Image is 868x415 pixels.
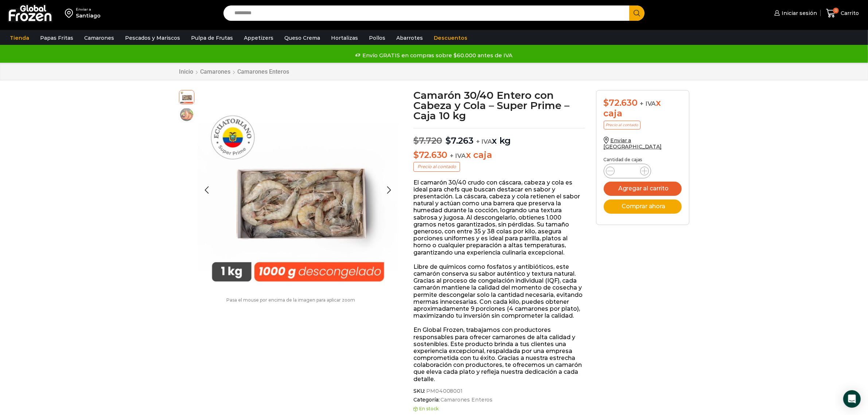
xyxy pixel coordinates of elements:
[780,9,817,17] span: Iniciar sesión
[413,135,419,146] span: $
[281,31,324,45] a: Queso Crema
[380,181,398,199] div: Next slide
[198,181,216,199] div: Previous slide
[76,12,101,19] div: Santiago
[393,31,427,45] a: Abarrotes
[604,98,682,119] div: x caja
[413,326,585,383] p: En Global Frozen, trabajamos con productores responsables para ofrecer camarones de alta calidad ...
[604,121,641,129] p: Precio al contado
[430,31,471,45] a: Descuentos
[604,157,682,162] p: Cantidad de cajas
[425,388,463,394] span: PM04008001
[65,7,76,19] img: address-field-icon.svg
[179,107,194,122] span: camaron-hoso
[604,97,609,108] span: $
[604,97,638,108] bdi: 72.630
[629,5,645,21] button: Search button
[413,388,585,394] span: SKU:
[187,31,237,45] a: Pulpa de Frutas
[640,100,656,107] span: + IVA
[200,68,231,75] a: Camarones
[413,90,585,121] h1: Camarón 30/40 Entero con Cabeza y Cola – Super Prime – Caja 10 kg
[76,7,101,12] div: Enviar a
[36,31,77,45] a: Papas Fritas
[413,150,419,160] span: $
[604,182,682,196] button: Agregar al carrito
[413,150,447,160] bdi: 72.630
[121,31,184,45] a: Pescados y Mariscos
[365,31,389,45] a: Pollos
[179,68,194,75] a: Inicio
[440,397,493,403] a: Camarones Enteros
[413,162,460,171] p: Precio al contado
[198,90,398,290] div: 1 / 2
[413,263,585,319] p: Libre de químicos como fosfatos y antibióticos, este camarón conserva su sabor auténtico y textur...
[839,9,859,17] span: Carrito
[413,135,442,146] bdi: 7.720
[179,68,290,75] nav: Breadcrumb
[179,298,403,303] p: Pasa el mouse por encima de la imagen para aplicar zoom
[604,137,662,150] a: Enviar a [GEOGRAPHIC_DATA]
[413,150,585,160] p: x caja
[445,135,474,146] bdi: 7.263
[413,128,585,146] p: x kg
[833,8,839,13] span: 0
[179,89,194,104] span: camarones-enteros
[413,397,585,403] span: Categoría:
[604,199,682,214] button: Comprar ahora
[327,31,362,45] a: Hortalizas
[198,90,398,290] img: camarones-enteros
[620,166,634,176] input: Product quantity
[843,390,861,408] div: Open Intercom Messenger
[413,406,585,411] p: En stock
[445,135,451,146] span: $
[772,6,817,20] a: Iniciar sesión
[6,31,33,45] a: Tienda
[237,68,290,75] a: Camarones Enteros
[450,152,466,159] span: + IVA
[81,31,118,45] a: Camarones
[824,5,861,22] a: 0 Carrito
[240,31,277,45] a: Appetizers
[413,179,585,256] p: El camarón 30/40 crudo con cáscara, cabeza y cola es ideal para chefs que buscan destacar en sabo...
[476,138,492,145] span: + IVA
